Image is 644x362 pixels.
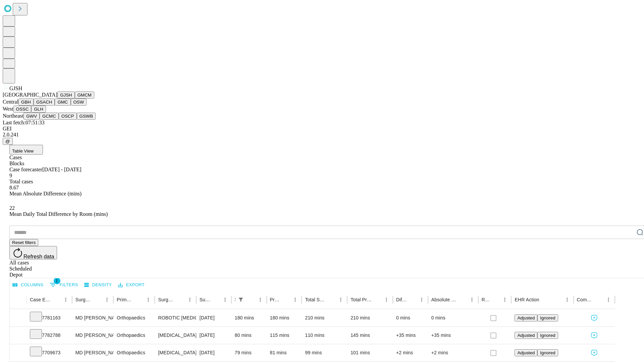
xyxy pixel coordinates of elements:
[537,314,558,321] button: Ignored
[200,309,228,326] div: [DATE]
[9,239,38,246] button: Reset filters
[3,132,641,138] div: 2.0.241
[515,314,537,321] button: Adjusted
[30,344,69,361] div: 7709673
[305,309,344,326] div: 210 mins
[42,167,81,172] span: [DATE] - [DATE]
[577,297,594,302] div: Comments
[236,295,246,304] button: Show filters
[176,295,185,304] button: Sort
[134,295,144,304] button: Sort
[482,297,490,302] div: Resolved in EHR
[185,295,195,304] button: Menu
[372,295,382,304] button: Sort
[40,113,59,120] button: GCMC
[517,350,535,355] span: Adjusted
[13,106,32,113] button: OSSC
[467,295,477,304] button: Menu
[59,113,77,120] button: OSCP
[256,295,265,304] button: Menu
[23,113,40,120] button: GWV
[235,344,263,361] div: 79 mins
[540,315,555,320] span: Ignored
[158,309,193,326] div: ROBOTIC [MEDICAL_DATA] KNEE TOTAL
[9,179,33,184] span: Total cases
[75,92,94,99] button: GMCM
[351,344,389,361] div: 101 mins
[77,113,96,120] button: GSWB
[537,349,558,356] button: Ignored
[336,295,345,304] button: Menu
[9,145,43,155] button: Table View
[3,92,57,98] span: [GEOGRAPHIC_DATA]
[158,327,193,344] div: [MEDICAL_DATA] [MEDICAL_DATA]
[431,309,475,326] div: 0 mins
[75,327,110,344] div: MD [PERSON_NAME] [PERSON_NAME] Md
[9,246,57,259] button: Refresh data
[290,295,300,304] button: Menu
[236,295,246,304] div: 1 active filter
[458,295,467,304] button: Sort
[3,138,13,145] button: @
[9,191,82,196] span: Mean Absolute Difference (mins)
[13,312,23,324] button: Expand
[5,139,10,144] span: @
[281,295,290,304] button: Sort
[23,254,54,259] span: Refresh data
[11,280,45,290] button: Select columns
[34,99,55,106] button: GSACH
[200,297,210,302] div: Surgery Date
[515,297,539,302] div: EHR Action
[57,92,75,99] button: GJSH
[537,332,558,339] button: Ignored
[515,332,537,339] button: Adjusted
[200,327,228,344] div: [DATE]
[540,295,549,304] button: Sort
[270,344,299,361] div: 81 mins
[117,297,133,302] div: Primary Service
[396,297,407,302] div: Difference
[235,297,235,302] div: Scheduled In Room Duration
[431,297,457,302] div: Absolute Difference
[9,205,15,211] span: 22
[517,333,535,338] span: Adjusted
[9,185,19,190] span: 8.67
[83,280,114,290] button: Density
[396,327,425,344] div: +35 mins
[500,295,509,304] button: Menu
[55,99,70,106] button: GMC
[594,295,604,304] button: Sort
[562,295,572,304] button: Menu
[351,327,389,344] div: 145 mins
[18,99,34,106] button: GBH
[13,330,23,342] button: Expand
[102,295,112,304] button: Menu
[211,295,220,304] button: Sort
[540,350,555,355] span: Ignored
[75,309,110,326] div: MD [PERSON_NAME] [PERSON_NAME] Md
[52,295,61,304] button: Sort
[235,309,263,326] div: 180 mins
[3,106,13,112] span: West
[246,295,256,304] button: Sort
[9,85,22,91] span: GJSH
[75,297,92,302] div: Surgeon Name
[491,295,500,304] button: Sort
[12,240,36,245] span: Reset filters
[408,295,417,304] button: Sort
[270,309,299,326] div: 180 mins
[270,297,281,302] div: Predicted In Room Duration
[431,327,475,344] div: +35 mins
[382,295,391,304] button: Menu
[13,347,23,359] button: Expand
[396,309,425,326] div: 0 mins
[417,295,426,304] button: Menu
[9,173,12,178] span: 9
[93,295,102,304] button: Sort
[200,344,228,361] div: [DATE]
[220,295,230,304] button: Menu
[3,126,641,132] div: GEI
[3,120,45,125] span: Last fetch: 07:51:33
[61,295,70,304] button: Menu
[117,344,151,361] div: Orthopaedics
